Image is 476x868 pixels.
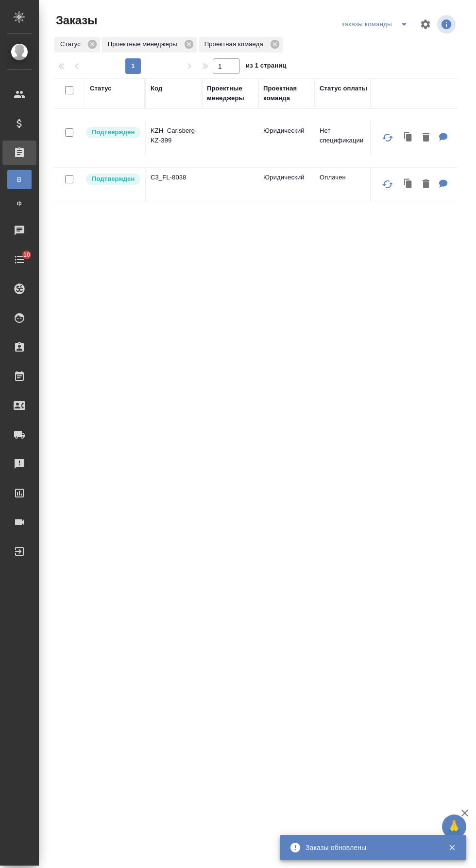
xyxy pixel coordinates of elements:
div: Код [151,84,162,93]
div: Выставляет КМ после уточнения всех необходимых деталей и получения согласия клиента на запуск. С ... [85,173,140,186]
button: Клонировать [399,128,418,148]
span: 10 [17,250,36,260]
span: 🙏 [446,816,462,837]
a: В [7,170,32,189]
button: Обновить [376,173,399,196]
span: Ф [12,199,27,209]
span: из 1 страниц [246,60,287,74]
div: Проектная команда [199,37,283,53]
div: Проектные менеджеры [102,37,197,53]
p: Подтвержден [92,127,135,137]
div: Статус оплаты [320,84,367,93]
div: split button [339,17,414,32]
div: Выставляет КМ после уточнения всех необходимых деталей и получения согласия клиента на запуск. С ... [85,126,140,139]
span: Посмотреть информацию [437,15,458,34]
p: KZH_Carlsberg-KZ-399 [151,126,197,145]
button: Обновить [376,126,399,149]
p: Проектная команда [204,39,267,49]
button: Закрыть [442,843,462,852]
button: 🙏 [442,815,466,839]
span: В [12,175,27,184]
button: Удалить [418,128,434,148]
td: Оплачен [315,168,375,202]
div: Заказы обновлены [306,843,434,852]
p: Проектные менеджеры [108,39,181,49]
a: Ф [7,194,32,213]
button: Клонировать [399,175,418,195]
div: Проектная команда [263,84,310,103]
div: Статус [90,84,112,93]
div: Статус [54,37,100,53]
td: Нет спецификации [315,121,375,155]
p: Статус [60,39,84,49]
div: Проектные менеджеры [207,84,254,103]
button: Удалить [418,175,434,195]
span: Заказы [53,13,97,28]
td: Юридический [258,168,315,202]
p: Подтвержден [92,174,135,184]
td: Юридический [258,121,315,155]
span: Настроить таблицу [414,13,437,36]
p: C3_FL-8038 [151,173,197,182]
a: 10 [2,248,36,272]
